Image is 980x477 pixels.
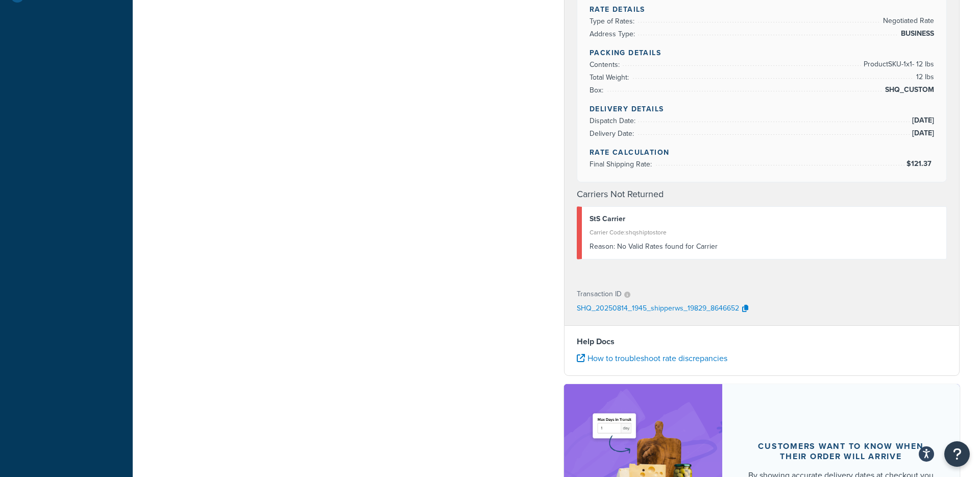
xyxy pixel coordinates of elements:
span: 12 lbs [914,71,934,83]
span: Negotiated Rate [880,15,934,27]
div: No Valid Rates found for Carrier [590,240,939,254]
span: Total Weight: [590,72,631,83]
span: Address Type: [590,29,638,39]
span: Product SKU-1 x 1 - 12 lbs [861,58,934,70]
h4: Help Docs [577,336,947,348]
p: Transaction ID [577,287,622,301]
h4: Rate Details [590,4,934,15]
span: $121.37 [906,158,934,169]
div: Carrier Code: shqshiptostore [590,225,939,240]
span: Type of Rates: [590,16,637,27]
h4: Packing Details [590,47,934,58]
span: Delivery Date: [590,128,636,139]
span: BUSINESS [898,28,934,40]
h4: Delivery Details [590,104,934,114]
div: Customers want to know when their order will arrive [747,441,935,462]
div: StS Carrier [590,212,939,226]
span: Dispatch Date: [590,115,638,126]
p: SHQ_20250814_1945_shipperws_19829_8646652 [577,301,739,317]
span: SHQ_CUSTOM [883,84,934,96]
span: [DATE] [910,114,934,127]
span: [DATE] [910,127,934,139]
a: How to troubleshoot rate discrepancies [577,352,727,364]
button: Open Resource Center [944,441,970,467]
span: Contents: [590,59,622,70]
h4: Carriers Not Returned [577,187,947,201]
span: Box: [590,85,606,96]
span: Reason: [590,241,615,252]
span: Final Shipping Rate: [590,159,654,170]
h4: Rate Calculation [590,147,934,158]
